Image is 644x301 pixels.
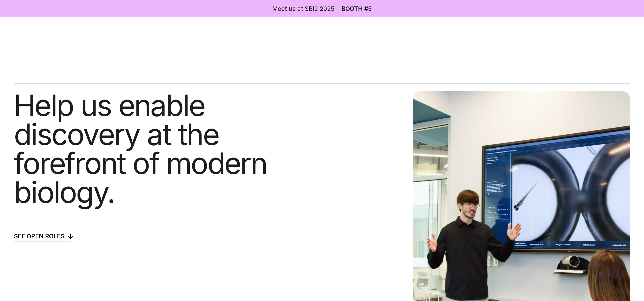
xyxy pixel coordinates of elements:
[341,6,372,12] a: Booth #5
[14,91,309,207] h1: Help us enable discovery at the forefront of modern biology.
[14,233,71,242] a: see open roles
[14,232,65,240] span: see open roles
[272,4,335,13] div: Meet us at SBI2 2025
